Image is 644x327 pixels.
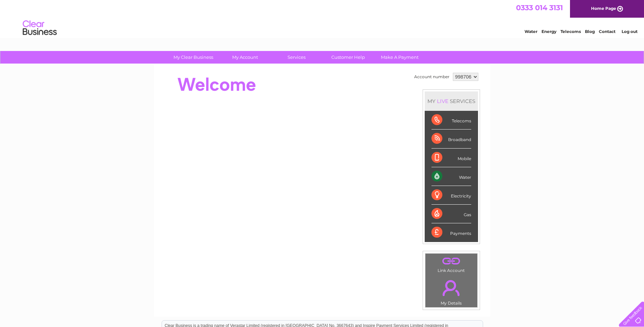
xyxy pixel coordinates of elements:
img: logo.png [22,18,57,38]
a: Energy [541,29,556,34]
div: Clear Business is a trading name of Verastar Limited (registered in [GEOGRAPHIC_DATA] No. 3667643... [162,4,483,33]
a: My Account [217,51,273,64]
a: My Clear Business [165,51,221,64]
a: Services [269,51,325,64]
div: MY SERVICES [425,91,478,111]
td: My Details [425,274,478,308]
div: LIVE [436,98,450,104]
a: Customer Help [320,51,376,64]
a: Log out [622,29,638,34]
div: Telecoms [431,111,471,130]
a: 0333 014 3131 [516,3,563,12]
a: . [427,276,476,300]
div: Broadband [431,130,471,148]
a: Blog [585,29,595,34]
a: Water [525,29,537,34]
a: . [427,255,476,267]
div: Gas [431,205,471,223]
div: Electricity [431,186,471,205]
a: Make A Payment [372,51,428,64]
td: Account number [412,71,451,83]
div: Mobile [431,149,471,167]
div: Payments [431,223,471,242]
td: Link Account [425,253,478,275]
a: Contact [599,29,615,34]
div: Water [431,167,471,186]
a: Telecoms [560,29,581,34]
